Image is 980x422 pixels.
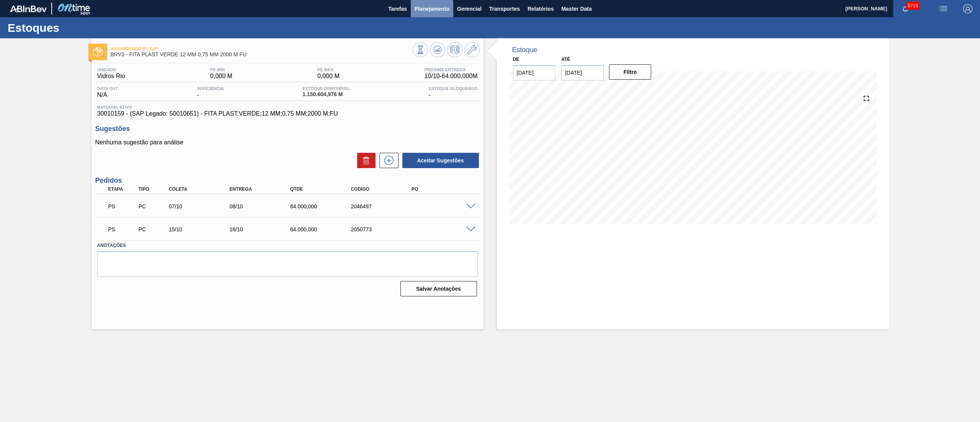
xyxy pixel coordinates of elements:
div: Coleta [167,186,236,192]
img: userActions [939,4,948,13]
h1: Estoques [8,23,144,32]
img: Logout [963,4,972,13]
div: 64.000,000 [288,226,358,232]
label: Anotações [97,240,478,251]
div: Estoque [512,46,537,54]
span: Planejamento [415,4,449,13]
p: PS [108,203,137,209]
div: - [195,86,225,98]
span: Aguardando PC SAP [111,46,413,51]
span: Tarefas [388,4,407,13]
button: Visão Geral dos Estoques [413,42,428,57]
img: Ícone [93,47,103,57]
div: 64.000,000 [288,203,358,209]
div: 2050773 [349,226,418,232]
div: 16/10/2025 [227,226,297,232]
div: N/A [95,86,120,98]
input: dd/mm/yyyy [513,65,555,80]
span: Data out [97,86,118,91]
button: Notificações [893,3,918,14]
div: Aguardando PC SAP [106,221,139,238]
button: Programar Estoque [447,42,462,57]
span: 0,000 M [210,73,232,80]
img: TNhmsLtSVTkK8tSr43FrP2fwEKptu5GPRR3wAAAABJRU5ErkJggg== [10,5,47,12]
div: Tipo [137,186,170,192]
span: Próxima Entrega [425,67,478,72]
div: 15/10/2025 [167,226,236,232]
span: Estoque Bloqueado [428,86,477,91]
span: BRV3 - FITA PLAST VERDE 12 MM 0,75 MM 2000 M FU [111,52,413,57]
span: PE MAX [317,67,340,72]
button: Filtro [609,64,652,80]
p: PS [108,226,137,232]
div: Pedido de Compra [137,203,170,209]
span: Relatórios [528,4,554,13]
div: Nova sugestão [376,153,399,168]
h3: Sugestões [95,125,480,133]
span: 10/10 - 64.000,000 M [425,73,478,80]
span: Master Data [561,4,591,13]
span: Unidade [97,67,126,72]
span: PE MIN [210,67,232,72]
span: 5715 [906,2,920,10]
span: Gerencial [457,4,482,13]
h3: Pedidos [95,177,480,185]
span: 1.150.604,976 M [302,92,350,97]
div: 2046497 [349,203,418,209]
div: PO [410,186,479,192]
div: 07/10/2025 [167,203,236,209]
button: Atualizar Gráfico [430,42,445,57]
p: Nenhuma sugestão para análise [95,139,480,146]
div: Pedido de Compra [137,226,170,232]
span: 30010159 - (SAP Legado: 50010651) - FITA PLAST;VERDE;12 MM;0,75 MM;2000 M;FU [97,110,478,117]
button: Salvar Anotações [400,281,477,296]
div: - [426,86,479,98]
label: De [513,57,519,62]
span: Estoque Disponível [302,86,350,91]
div: Código [349,186,418,192]
div: Qtde [288,186,358,192]
div: Aguardando PC SAP [106,198,139,215]
div: Etapa [106,186,139,192]
span: Vidros Rio [97,73,126,80]
span: 0,000 M [317,73,340,80]
div: 08/10/2025 [227,203,297,209]
button: Ir ao Master Data / Geral [464,42,480,57]
span: Transportes [489,4,520,13]
span: Material ativo [97,105,478,110]
button: Aceitar Sugestões [402,153,479,168]
label: Até [561,57,570,62]
div: Entrega [227,186,297,192]
div: Excluir Sugestões [353,153,376,168]
span: Suficiência [197,86,224,91]
div: Aceitar Sugestões [399,152,480,169]
input: dd/mm/yyyy [561,65,604,80]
